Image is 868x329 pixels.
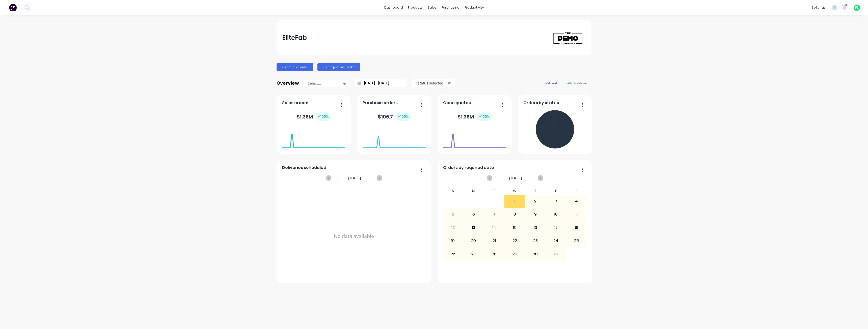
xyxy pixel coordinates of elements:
div: 28 [484,248,504,260]
div: T [484,187,505,195]
div: 2 [525,195,546,207]
img: EliteFab [551,28,586,47]
div: 20 [464,234,484,247]
div: 3 [546,195,566,207]
div: + 100 % [316,112,331,121]
div: Overview [277,78,299,88]
div: 19 [443,234,463,247]
div: 4 status selected [415,80,447,86]
div: 12 [443,221,463,234]
div: 15 [505,221,525,234]
div: $ 106.7 [378,112,411,121]
div: M [463,187,484,195]
div: settings [809,4,828,11]
div: 18 [566,221,587,234]
img: Factory [9,4,17,11]
div: 30 [525,248,546,260]
div: 29 [505,248,525,260]
div: 9 [525,208,546,221]
div: 14 [484,221,504,234]
div: W [504,187,525,195]
div: T [525,187,546,195]
div: 24 [546,234,566,247]
span: [DATE] [348,175,361,181]
button: edit dashboard [563,80,591,86]
a: dashboard [382,4,405,11]
div: 1 [505,195,525,207]
div: sales [425,4,439,11]
div: F [546,187,566,195]
div: 25 [566,234,587,247]
div: 16 [525,221,546,234]
button: 4 status selected [412,79,455,87]
div: 27 [464,248,484,260]
span: Purchase orders [363,100,398,106]
div: $ 1.36M [296,112,331,121]
div: 31 [546,248,566,260]
div: 13 [464,221,484,234]
div: 11 [566,208,587,221]
span: [DATE] [509,175,522,181]
div: + 100 % [396,112,411,121]
div: 26 [443,248,463,260]
span: PL [855,5,859,10]
div: purchasing [439,4,462,11]
div: products [405,4,425,11]
button: Create sales order [277,63,313,71]
button: add card [541,80,560,86]
span: Open quotes [443,100,471,106]
span: Orders by status [523,100,559,106]
div: 21 [484,234,504,247]
div: 17 [546,221,566,234]
div: 22 [505,234,525,247]
div: $ 1.36M [457,112,492,121]
div: 4 [566,195,587,207]
div: 8 [505,208,525,221]
div: S [566,187,587,195]
div: S [443,187,464,195]
div: 23 [525,234,546,247]
div: 6 [464,208,484,221]
div: EliteFab [282,33,307,43]
div: 7 [484,208,504,221]
div: 5 [443,208,463,221]
span: Sales orders [282,100,308,106]
div: No data available [282,187,426,285]
div: productivity [462,4,486,11]
span: Deliveries scheduled [282,165,326,171]
div: + 100 % [477,112,492,121]
button: Create purchase order [317,63,360,71]
div: 10 [546,208,566,221]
